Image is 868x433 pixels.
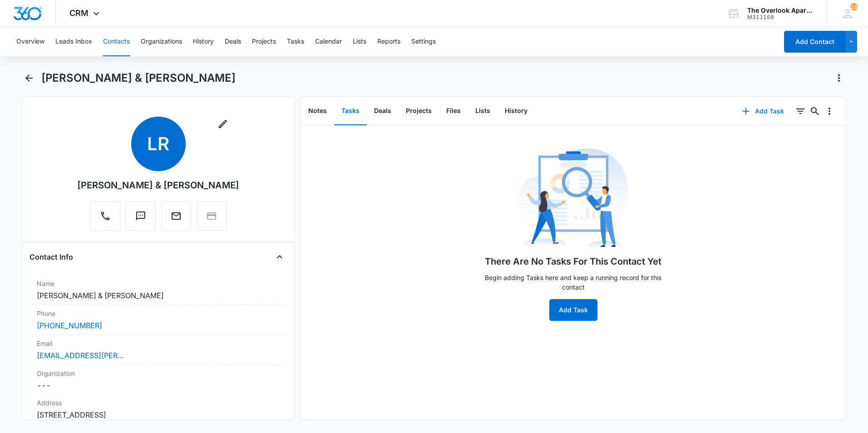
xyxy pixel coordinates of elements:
[485,255,661,268] h1: There Are No Tasks For This Contact Yet
[41,71,236,85] h1: [PERSON_NAME] & [PERSON_NAME]
[37,398,280,408] label: Address
[193,27,214,56] button: History
[252,27,276,56] button: Projects
[733,100,793,122] button: Add Task
[747,14,814,20] div: account id
[399,97,439,125] button: Projects
[822,104,837,118] button: Overflow Menu
[498,97,535,125] button: History
[37,339,280,348] label: Email
[141,27,182,56] button: Organizations
[37,369,280,378] label: Organization
[519,146,628,255] img: No Data
[90,215,120,223] a: Call
[784,31,845,53] button: Add Contact
[37,350,128,361] a: [EMAIL_ADDRESS][PERSON_NAME][DOMAIN_NAME]
[37,279,280,288] label: Name
[37,409,280,420] dd: [STREET_ADDRESS]
[272,250,287,264] button: Close
[377,27,400,56] button: Reports
[37,380,280,391] dd: ---
[161,201,191,231] button: Email
[30,365,287,394] div: Organization---
[287,27,304,56] button: Tasks
[30,275,287,305] div: Name[PERSON_NAME] & [PERSON_NAME]
[850,3,858,10] div: notifications count
[850,3,858,10] span: 13
[161,215,191,223] a: Email
[468,97,498,125] button: Lists
[22,71,36,85] button: Back
[353,27,366,56] button: Lists
[793,104,808,118] button: Filters
[439,97,468,125] button: Files
[315,27,342,56] button: Calendar
[30,335,287,365] div: Email[EMAIL_ADDRESS][PERSON_NAME][DOMAIN_NAME]
[37,309,280,318] label: Phone
[30,305,287,335] div: Phone[PHONE_NUMBER]
[55,27,92,56] button: Leads Inbox
[225,27,241,56] button: Deals
[478,273,669,292] p: Begin adding Tasks here and keep a running record for this contact
[411,27,436,56] button: Settings
[103,27,130,56] button: Contacts
[30,394,287,424] div: Address[STREET_ADDRESS]
[126,215,156,223] a: Text
[301,97,334,125] button: Notes
[37,320,102,331] a: [PHONE_NUMBER]
[747,7,814,14] div: account name
[30,251,73,262] h4: Contact Info
[37,290,280,301] dd: [PERSON_NAME] & [PERSON_NAME]
[808,104,822,118] button: Search...
[334,97,367,125] button: Tasks
[126,201,156,231] button: Text
[367,97,399,125] button: Deals
[16,27,44,56] button: Overview
[131,117,186,171] span: LR
[77,178,239,192] div: [PERSON_NAME] & [PERSON_NAME]
[90,201,120,231] button: Call
[69,8,89,18] span: CRM
[549,299,597,321] button: Add Task
[832,71,846,85] button: Actions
